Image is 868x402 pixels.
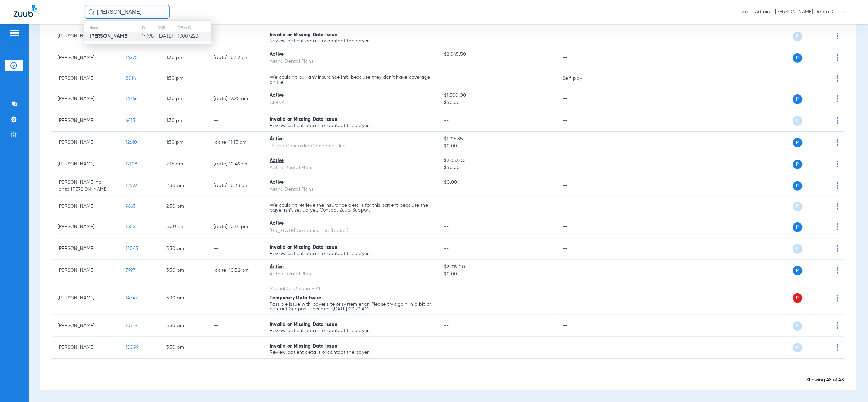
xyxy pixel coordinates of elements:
span: P [793,293,803,303]
td: Self-pay [558,69,603,88]
img: group-dot-blue.svg [837,267,839,274]
td: [DATE] 11:13 PM [208,132,264,153]
span: P [793,181,803,191]
td: -- [208,238,264,260]
td: 3:30 PM [161,315,208,337]
td: 1:30 PM [161,88,208,110]
td: -- [208,25,264,47]
td: [PERSON_NAME] [52,153,120,175]
td: [PERSON_NAME] [52,25,120,47]
td: [PERSON_NAME] [52,337,120,359]
p: Review patient details or contact the payer. [270,39,433,43]
strong: [PERSON_NAME] [90,34,129,39]
span: P [793,53,803,63]
td: -- [208,337,264,359]
td: 1:30 PM [161,69,208,88]
span: -- [444,246,449,251]
div: Chat Widget [834,369,868,402]
img: group-dot-blue.svg [837,245,839,252]
td: [PERSON_NAME] [52,110,120,132]
div: [US_STATE] Combined Life (Dental) [270,227,433,234]
span: $1,916.85 [444,135,552,143]
td: -- [558,175,603,197]
span: 14742 [126,296,138,300]
span: 10719 [126,323,137,328]
td: [PERSON_NAME] [52,315,120,337]
span: -- [444,204,449,209]
td: 14198 [141,32,157,41]
span: Invalid or Missing Data Issue [270,344,337,349]
td: [PERSON_NAME] [52,281,120,315]
td: 2:30 PM [161,175,208,197]
img: group-dot-blue.svg [837,161,839,167]
span: Invalid or Missing Data Issue [270,245,337,250]
p: Review patient details or contact the payer. [270,328,433,333]
td: 3:30 PM [161,337,208,359]
span: $0.00 [444,271,552,278]
td: 1:30 PM [161,132,208,153]
span: 6413 [126,118,135,123]
td: [PERSON_NAME] [52,88,120,110]
span: Invalid or Missing Data Issue [270,322,337,327]
td: -- [208,69,264,88]
img: hamburger-icon [9,29,20,37]
td: -- [558,337,603,359]
td: 3:00 PM [161,216,208,238]
div: Active [270,263,433,271]
span: P [793,202,803,211]
img: group-dot-blue.svg [837,75,839,82]
span: 7997 [126,268,135,273]
span: 8014 [126,76,136,81]
span: 9663 [126,204,135,209]
td: -- [558,238,603,260]
td: -- [558,260,603,281]
span: $0.00 [444,179,552,186]
span: Invalid or Missing Data Issue [270,33,337,37]
td: -- [558,88,603,110]
span: -- [444,224,449,229]
td: 2:30 PM [161,197,208,216]
div: Aetna Dental Plans [270,271,433,278]
div: Aetna Dental Plans [270,58,433,65]
span: P [793,321,803,331]
span: P [793,94,803,104]
img: group-dot-blue.svg [837,295,839,301]
span: -- [444,345,449,350]
td: [DATE] 10:43 PM [208,47,264,69]
span: 12423 [126,183,137,188]
img: group-dot-blue.svg [837,223,839,230]
p: Possible issue with payer site or system error. Please try again in a bit or contact Support if n... [270,302,433,311]
span: P [793,32,803,41]
td: [DATE] 10:52 PM [208,260,264,281]
p: Review patient details or contact the payer. [270,251,433,256]
td: -- [558,153,603,175]
img: group-dot-blue.svg [837,344,839,351]
span: 14766 [126,96,137,101]
span: Showing 48 of 48 [807,378,844,382]
td: [PERSON_NAME] [52,69,120,88]
p: We couldn’t retrieve the insurance details for this patient because the payer isn’t set up yet. C... [270,203,433,213]
td: -- [558,216,603,238]
p: Review patient details or contact the payer. [270,350,433,355]
span: -- [444,186,552,193]
span: P [793,138,803,147]
span: -- [444,58,552,65]
div: Active [270,179,433,186]
span: -- [444,34,449,38]
span: Temporary Data Issue [270,296,321,300]
span: $2,019.00 [444,263,552,271]
span: $50.00 [444,99,552,106]
span: P [793,160,803,169]
span: P [793,343,803,352]
div: Active [270,135,433,143]
td: -- [558,132,603,153]
img: group-dot-blue.svg [837,139,839,146]
div: Aetna Dental Plans [270,186,433,193]
img: group-dot-blue.svg [837,182,839,189]
td: 1:30 PM [161,110,208,132]
span: 14275 [126,55,138,60]
td: -- [558,110,603,132]
td: -- [558,25,603,47]
img: group-dot-blue.svg [837,322,839,329]
img: group-dot-blue.svg [837,33,839,39]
